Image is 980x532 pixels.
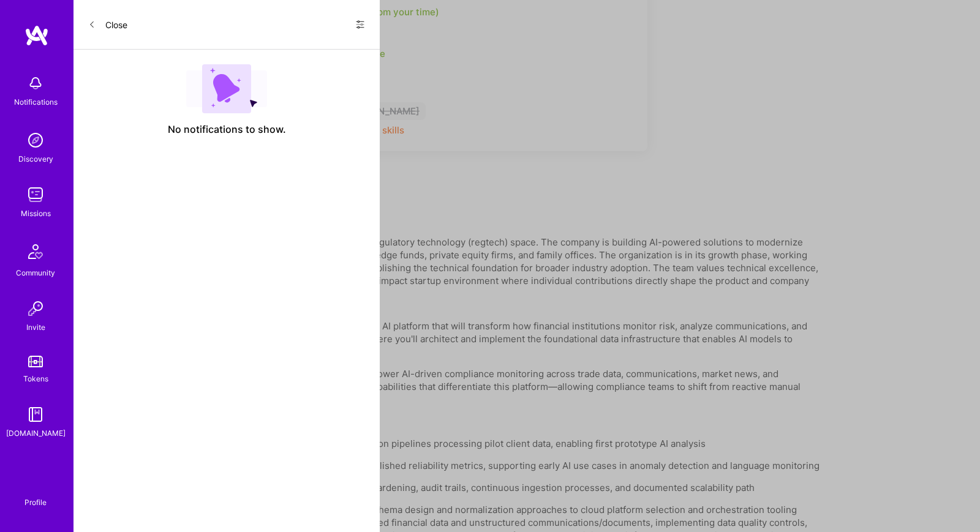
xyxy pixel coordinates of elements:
img: bell [23,71,48,96]
img: teamwork [23,182,48,207]
img: logo [24,24,49,47]
div: Community [16,266,55,279]
div: Missions [21,207,51,220]
div: [DOMAIN_NAME] [6,427,66,440]
img: tokens [28,356,43,367]
button: Close [88,15,127,34]
div: Profile [24,496,47,508]
a: Profile [20,483,51,508]
img: guide book [23,402,48,427]
img: empty [186,64,267,113]
div: Discovery [18,152,53,165]
div: Notifications [14,96,58,108]
img: discovery [23,128,48,152]
div: Invite [26,321,45,334]
img: Community [21,237,50,266]
div: Tokens [23,372,48,385]
span: No notifications to show. [168,123,286,136]
img: Invite [23,296,48,321]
